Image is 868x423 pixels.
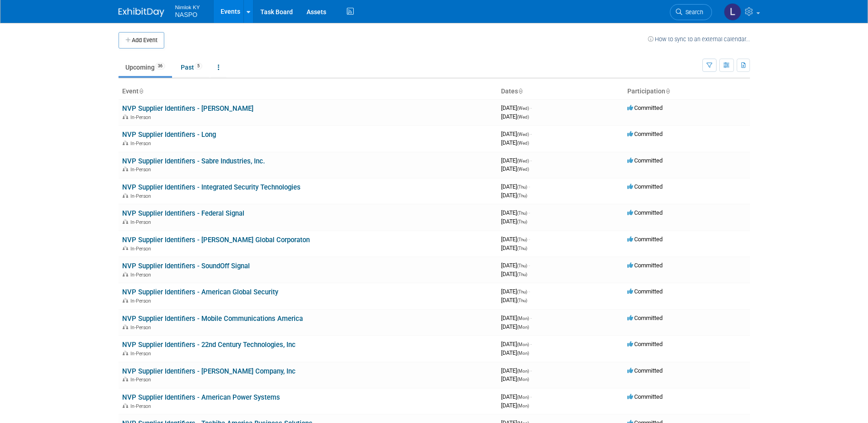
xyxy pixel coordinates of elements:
span: Committed [627,130,663,137]
span: - [530,341,532,347]
span: (Wed) [517,114,529,119]
a: Upcoming36 [119,59,172,76]
span: In-Person [130,141,154,146]
span: (Thu) [517,246,527,251]
a: NVP Supplier Identifiers - Federal Signal [122,209,244,217]
span: [DATE] [501,218,527,225]
span: [DATE] [501,341,532,347]
a: Sort by Participation Type [665,87,670,95]
img: In-Person Event [123,403,128,408]
span: [DATE] [501,192,527,199]
span: - [528,183,530,190]
a: NVP Supplier Identifiers - American Power Systems [122,393,280,401]
span: - [530,315,532,321]
span: (Mon) [517,395,529,400]
span: (Thu) [517,272,527,277]
a: NVP Supplier Identifiers - [PERSON_NAME] Company, Inc [122,367,296,375]
span: [DATE] [501,209,530,216]
span: (Thu) [517,193,527,198]
span: - [530,130,532,137]
img: In-Person Event [123,351,128,355]
span: [DATE] [501,367,532,374]
span: Committed [627,262,663,269]
img: In-Person Event [123,325,128,329]
span: [DATE] [501,236,530,243]
span: In-Person [130,114,154,120]
span: [DATE] [501,130,532,137]
th: Dates [497,84,624,99]
span: (Mon) [517,351,529,356]
th: Event [119,84,497,99]
span: Committed [627,209,663,216]
th: Participation [624,84,750,99]
span: Nimlok KY [175,2,200,11]
span: Search [682,9,703,16]
span: (Thu) [517,211,527,216]
span: In-Person [130,403,154,409]
span: In-Person [130,219,154,225]
span: (Wed) [517,132,529,137]
span: 5 [194,63,202,70]
span: (Thu) [517,237,527,242]
span: [DATE] [501,113,529,120]
span: [DATE] [501,297,527,304]
span: - [530,104,532,111]
span: [DATE] [501,375,529,382]
a: NVP Supplier Identifiers - [PERSON_NAME] [122,104,253,113]
a: NVP Supplier Identifiers - Sabre Industries, Inc. [122,157,265,165]
a: NVP Supplier Identifiers - [PERSON_NAME] Global Corporaton [122,236,310,244]
span: In-Person [130,298,154,304]
span: [DATE] [501,288,530,295]
span: [DATE] [501,271,527,277]
span: [DATE] [501,157,532,164]
span: Committed [627,288,663,295]
span: [DATE] [501,104,532,111]
a: NVP Supplier Identifiers - Integrated Security Technologies [122,183,301,191]
a: NVP Supplier Identifiers - American Global Security [122,288,278,296]
span: [DATE] [501,262,530,269]
span: In-Person [130,325,154,331]
span: (Mon) [517,325,529,330]
span: 36 [155,63,165,70]
button: Add Event [119,32,164,49]
span: [DATE] [501,402,529,409]
span: [DATE] [501,349,529,356]
span: (Mon) [517,342,529,347]
span: - [528,288,530,295]
span: (Wed) [517,167,529,172]
span: Committed [627,183,663,190]
span: In-Person [130,193,154,199]
img: In-Person Event [123,193,128,198]
a: NVP Supplier Identifiers - SoundOff Signal [122,262,250,270]
img: In-Person Event [123,272,128,277]
span: [DATE] [501,315,532,321]
span: (Thu) [517,263,527,268]
span: NASPO [175,11,198,18]
span: In-Person [130,167,154,173]
a: Sort by Event Name [139,87,143,95]
span: (Thu) [517,184,527,190]
span: (Wed) [517,158,529,163]
img: In-Person Event [123,298,128,303]
span: Committed [627,236,663,243]
span: - [528,209,530,216]
span: (Thu) [517,289,527,294]
img: Lee Ann Pope [724,3,741,21]
a: Past5 [174,59,209,76]
a: Sort by Start Date [518,87,523,95]
span: (Wed) [517,141,529,146]
a: Search [670,4,712,20]
span: - [530,393,532,400]
a: NVP Supplier Identifiers - Long [122,130,216,139]
span: Committed [627,341,663,347]
img: In-Person Event [123,246,128,250]
span: - [528,236,530,243]
img: In-Person Event [123,141,128,145]
a: NVP Supplier Identifiers - Mobile Communications America [122,315,303,323]
span: - [528,262,530,269]
span: - [530,157,532,164]
span: (Mon) [517,403,529,408]
span: Committed [627,157,663,164]
span: Committed [627,393,663,400]
span: In-Person [130,246,154,252]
